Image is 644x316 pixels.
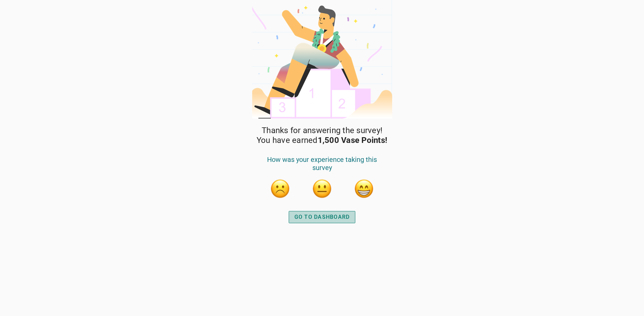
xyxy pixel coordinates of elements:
[289,211,356,223] button: GO TO DASHBOARD
[262,126,382,135] span: Thanks for answering the survey!
[294,213,350,221] div: GO TO DASHBOARD
[318,135,388,145] strong: 1,500 Vase Points!
[259,155,385,178] div: How was your experience taking this survey
[257,135,387,145] span: You have earned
